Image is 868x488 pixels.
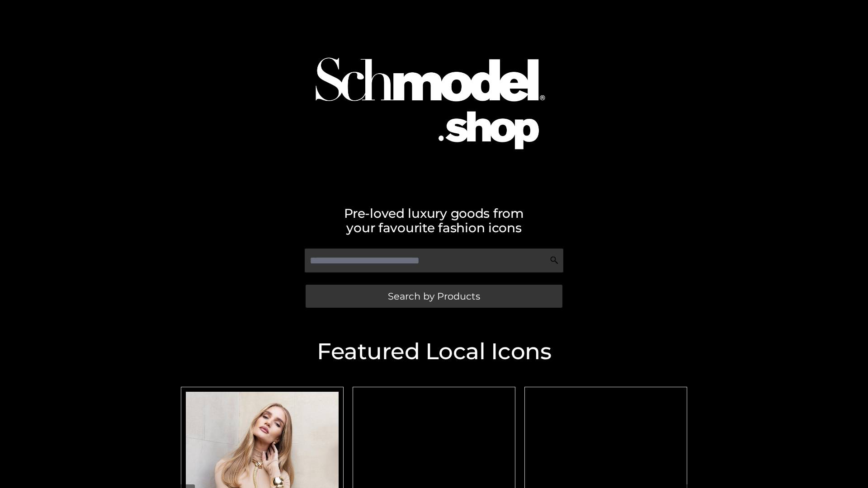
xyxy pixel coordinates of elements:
h2: Featured Local Icons​ [176,340,692,363]
a: Search by Products [306,285,562,308]
span: Search by Products [388,291,480,301]
h2: Pre-loved luxury goods from your favourite fashion icons [176,206,692,235]
img: Search Icon [550,256,559,265]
